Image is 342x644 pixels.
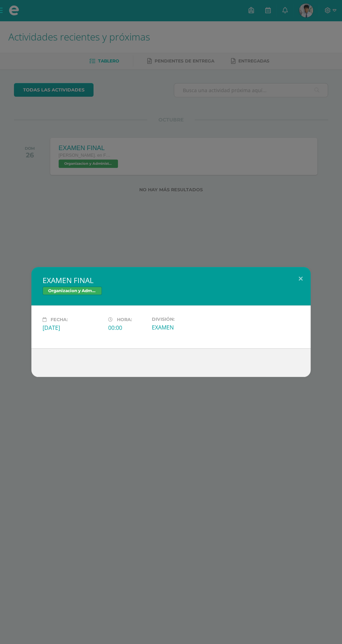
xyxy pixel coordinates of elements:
[152,317,212,322] label: División:
[152,324,212,331] div: EXAMEN
[43,287,102,295] span: Organizacion y Administración
[43,275,299,285] h2: EXAMEN FINAL
[291,267,311,291] button: Close (Esc)
[117,317,132,322] span: Hora:
[43,324,103,332] div: [DATE]
[51,317,68,322] span: Fecha:
[108,324,146,332] div: 00:00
